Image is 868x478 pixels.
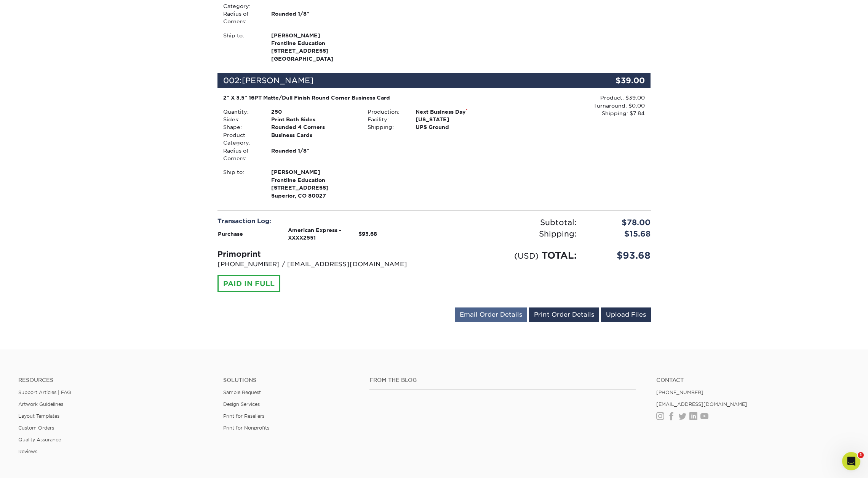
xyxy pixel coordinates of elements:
[223,401,260,407] a: Design Services
[217,10,265,26] div: Radius of Corners:
[271,32,356,39] span: [PERSON_NAME]
[217,123,265,131] div: Shape:
[217,248,428,260] div: Primoprint
[265,10,362,26] div: Rounded 1/8"
[223,94,501,101] div: 2" X 3.5" 16PT Matte/Dull Finish Round Corner Business Card
[223,377,358,383] h4: Solutions
[242,76,313,85] span: [PERSON_NAME]
[656,377,850,383] a: Contact
[217,73,579,88] div: 002:
[217,131,265,147] div: Product Category:
[223,389,261,395] a: Sample Request
[217,108,265,116] div: Quantity:
[217,217,428,226] div: Transaction Log:
[18,377,212,383] h4: Resources
[362,123,410,131] div: Shipping:
[18,437,61,443] a: Quality Assurance
[265,123,362,131] div: Rounded 4 Corners
[18,425,54,431] a: Custom Orders
[410,123,506,131] div: UPS Ground
[434,217,582,228] div: Subtotal:
[265,131,362,147] div: Business Cards
[217,260,428,269] p: [PHONE_NUMBER] / [EMAIL_ADDRESS][DOMAIN_NAME]
[217,168,265,200] div: Ship to:
[362,108,410,116] div: Production:
[271,184,356,192] span: [STREET_ADDRESS]
[288,227,341,241] strong: American Express - XXXX2551
[271,39,356,47] span: Frontline Education
[218,231,243,237] strong: Purchase
[223,425,269,431] a: Print for Nonprofits
[506,94,645,117] div: Product: $39.00 Turnaround: $0.00 Shipping: $7.84
[362,116,410,123] div: Facility:
[858,452,864,458] span: 1
[223,413,264,419] a: Print for Resellers
[842,452,860,470] iframe: Intercom live chat
[18,413,59,419] a: Layout Templates
[656,389,703,395] a: [PHONE_NUMBER]
[410,108,506,116] div: Next Business Day
[601,307,651,322] a: Upload Files
[455,307,527,322] a: Email Order Details
[579,73,651,88] div: $39.00
[217,32,265,63] div: Ship to:
[434,228,582,240] div: Shipping:
[358,231,377,237] strong: $93.68
[217,147,265,163] div: Radius of Corners:
[271,168,356,176] span: [PERSON_NAME]
[265,108,362,116] div: 250
[582,249,657,262] div: $93.68
[217,116,265,123] div: Sides:
[265,147,362,163] div: Rounded 1/8"
[271,176,356,184] span: Frontline Education
[369,377,636,383] h4: From the Blog
[582,217,657,228] div: $78.00
[529,307,599,322] a: Print Order Details
[410,116,506,123] div: [US_STATE]
[18,449,37,454] a: Reviews
[271,47,356,55] span: [STREET_ADDRESS]
[542,250,577,261] span: TOTAL:
[217,275,280,293] div: PAID IN FULL
[514,251,539,261] small: (USD)
[265,116,362,123] div: Print Both Sides
[271,32,356,62] strong: [GEOGRAPHIC_DATA]
[271,168,356,198] strong: Superior, CO 80027
[18,389,71,395] a: Support Articles | FAQ
[582,228,657,240] div: $15.68
[18,401,63,407] a: Artwork Guidelines
[656,401,747,407] a: [EMAIL_ADDRESS][DOMAIN_NAME]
